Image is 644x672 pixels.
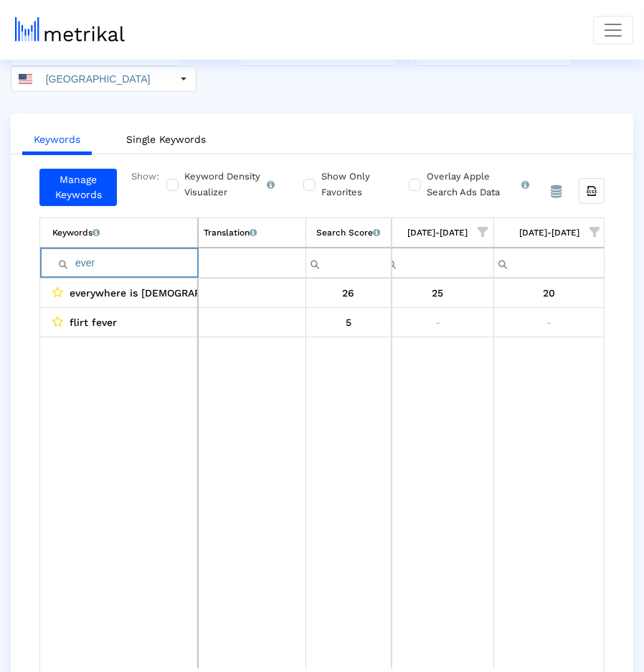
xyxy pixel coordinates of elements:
[306,251,392,275] input: Filter cell
[306,248,392,278] td: Filter cell
[52,251,197,275] input: Filter cell
[589,227,600,237] span: Show filter options for column '09/07/25-09/13/25'
[493,218,605,248] td: Column 09/07/25-09/13/25
[181,169,275,200] label: Keyword Density Visualizer
[499,313,600,332] div: 9/13/25
[318,169,381,200] label: Show Only Favorites
[383,251,493,274] input: Filter cell
[579,178,605,204] div: Export all data
[198,248,306,278] td: Filter cell
[478,227,488,237] span: Show filter options for column '08/31/25-09/06/25'
[408,223,468,242] div: [DATE]-[DATE]
[117,169,159,206] div: Show:
[40,248,198,278] td: Filter cell
[388,284,488,302] div: 9/6/25
[499,284,600,302] div: 9/13/25
[40,218,198,248] td: Column Keyword
[171,67,196,91] div: Select
[115,126,217,153] a: Single Keywords
[494,251,605,274] input: Filter cell
[52,223,100,242] div: Keywords
[493,248,605,277] td: Filter cell
[306,218,392,248] td: Column Search Score
[382,218,493,248] td: Column 08/31/25-09/06/25
[39,169,117,206] a: Manage Keywords
[382,248,493,277] td: Filter cell
[204,223,257,242] div: Translation
[198,218,306,248] td: Column Translation
[311,313,387,332] div: 5
[311,284,387,302] div: 26
[593,16,633,45] button: Toggle navigation
[199,251,306,275] input: Filter cell
[423,169,529,200] label: Overlay Apple Search Ads Data
[22,126,92,155] a: Keywords
[15,17,125,42] img: metrical-logo-light.png
[519,223,579,242] div: [DATE]-[DATE]
[388,313,488,332] div: 9/6/25
[70,313,117,332] span: flirt fever
[70,284,252,302] span: everywhere is [DEMOGRAPHIC_DATA]
[316,223,380,242] div: Search Score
